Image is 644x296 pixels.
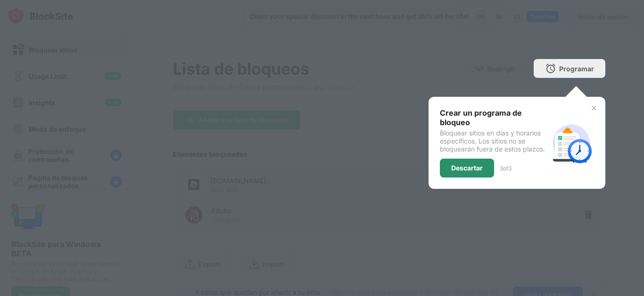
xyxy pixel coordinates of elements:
[440,129,549,153] div: Bloquear sitios en días y horarios específicos. Los sitios no se bloquearán fuera de estos plazos.
[549,120,594,166] img: schedule.svg
[440,108,549,127] div: Crear un programa de bloqueo
[559,65,594,73] div: Programar
[451,164,483,172] div: Descartar
[500,165,512,172] div: 3 of 3
[590,104,598,112] img: x-button.svg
